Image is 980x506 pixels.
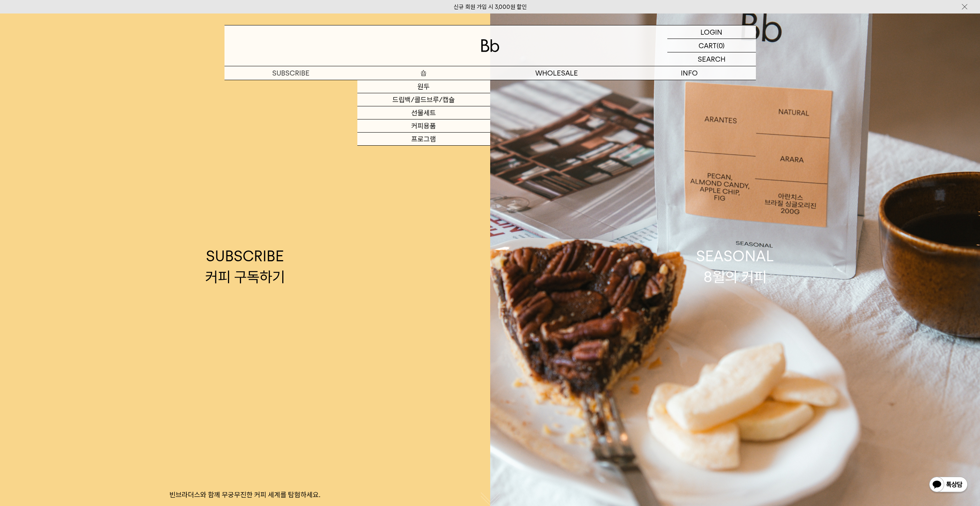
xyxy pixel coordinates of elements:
[357,93,490,106] a: 드립백/콜드브루/캡슐
[667,25,756,39] a: LOGIN
[357,133,490,146] a: 프로그램
[357,66,490,80] a: 숍
[205,246,285,287] div: SUBSCRIBE 커피 구독하기
[700,25,722,39] p: LOGIN
[357,106,490,119] a: 선물세트
[481,39,499,52] img: 로고
[699,39,717,52] p: CART
[454,3,527,10] a: 신규 회원 가입 시 3,000원 할인
[357,80,490,93] a: 원두
[717,39,725,52] p: (0)
[698,52,725,66] p: SEARCH
[667,39,756,52] a: CART (0)
[490,66,623,80] p: WHOLESALE
[623,66,756,80] p: INFO
[357,119,490,133] a: 커피용품
[696,246,774,287] div: SEASONAL 8월의 커피
[224,66,357,80] a: SUBSCRIBE
[928,476,968,494] img: 카카오톡 채널 1:1 채팅 버튼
